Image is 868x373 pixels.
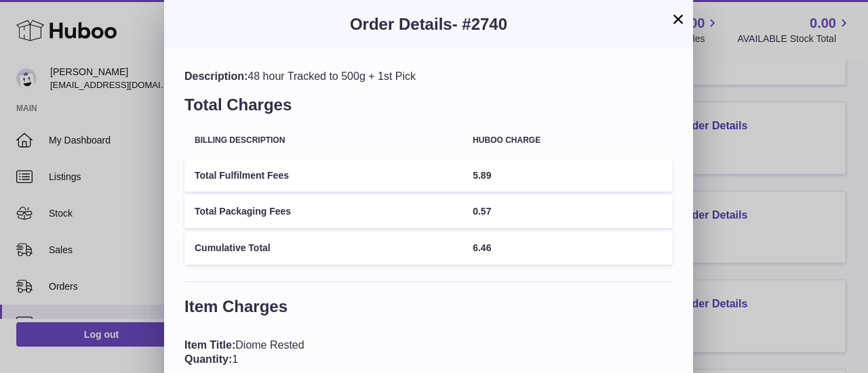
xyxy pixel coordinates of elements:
td: Total Fulfilment Fees [184,159,462,192]
td: Cumulative Total [184,232,462,265]
th: Huboo charge [462,126,673,155]
span: Quantity: [184,353,232,365]
span: - #2740 [452,15,507,33]
button: × [670,11,686,27]
td: Total Packaging Fees [184,195,462,228]
span: 0.57 [473,206,491,217]
th: Billing Description [184,126,462,155]
span: Description: [184,70,248,82]
h3: Order Details [184,14,673,35]
div: 48 hour Tracked to 500g + 1st Pick [184,69,673,84]
div: Diome Rested 1 [184,338,673,367]
span: 5.89 [473,170,491,181]
span: 6.46 [473,242,491,253]
span: Item Title: [184,339,235,351]
h3: Total Charges [184,94,673,123]
h3: Item Charges [184,296,673,324]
